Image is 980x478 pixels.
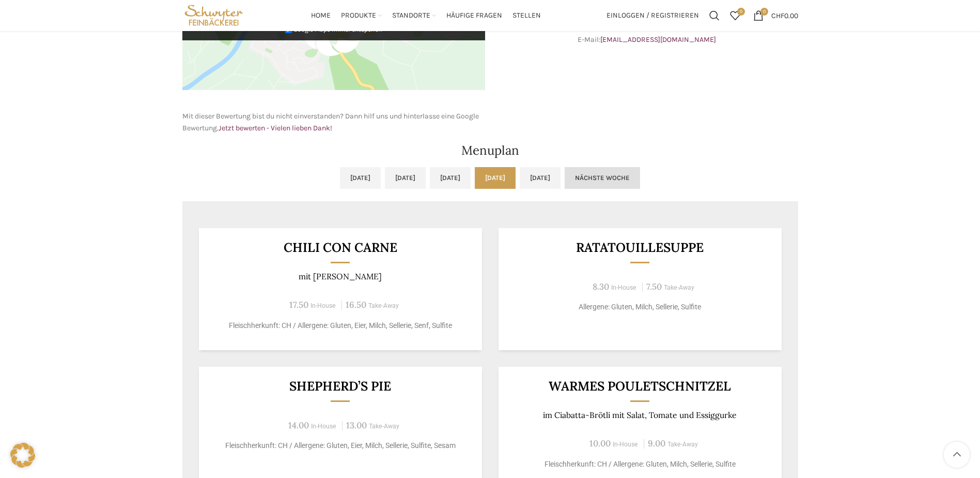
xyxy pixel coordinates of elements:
span: Einloggen / Registrieren [606,12,699,19]
span: 0 [737,8,745,16]
a: Jetzt bewerten - Vielen lieben Dank! [219,124,332,132]
span: In-House [611,284,636,291]
span: 7.50 [646,281,662,292]
a: Produkte [341,5,382,26]
h3: Chili con Carne [211,241,469,254]
span: Häufige Fragen [446,11,502,21]
h3: Warmes Pouletschnitzel [511,380,769,393]
a: [DATE] [430,167,471,189]
span: CHF [771,11,784,20]
span: 9.00 [648,438,665,449]
span: Take-Away [667,441,698,448]
a: [DATE] [475,167,516,189]
h2: Menuplan [182,144,798,157]
span: Produkte [341,11,376,21]
span: 13.00 [346,420,367,431]
p: im Ciabatta-Brötli mit Salat, Tomate und Essiggurke [511,410,769,420]
a: [DATE] [340,167,381,189]
p: Mit dieser Bewertung bist du nicht einverstanden? Dann hilf uns und hinterlasse eine Google Bewer... [182,111,485,134]
a: 0 [725,5,745,26]
p: Fleischherkunft: CH / Allergene: Gluten, Milch, Sellerie, Sulfite [511,459,769,470]
h3: Ratatouillesuppe [511,241,769,254]
a: Häufige Fragen [446,5,502,26]
small: Google Maps immer entsperren [293,26,382,33]
a: [DATE] [385,167,426,189]
a: Suchen [704,5,725,26]
span: 14.00 [288,420,309,431]
a: Stellen [512,5,541,26]
bdi: 0.00 [771,11,798,20]
span: 10.00 [589,438,611,449]
a: Home [311,5,331,26]
span: 0 [760,8,768,16]
span: Take-Away [369,423,399,430]
p: Allergene: Gluten, Milch, Sellerie, Sulfite [511,302,769,312]
span: Take-Away [664,284,694,291]
span: In-House [311,423,336,430]
span: Home [311,11,331,21]
span: In-House [310,302,336,309]
a: Site logo [182,10,246,19]
p: Fleischherkunft: CH / Allergene: Gluten, Eier, Milch, Sellerie, Sulfite, Sesam [211,440,469,451]
a: [EMAIL_ADDRESS][DOMAIN_NAME] [600,35,716,44]
a: Scroll to top button [944,442,970,468]
span: In-House [613,441,638,448]
h3: Shepherd’s Pie [211,380,469,393]
span: 17.50 [289,299,308,310]
a: 0 CHF0.00 [748,5,803,26]
p: mit [PERSON_NAME] [211,272,469,281]
a: Nächste Woche [565,167,640,189]
a: [DATE] [520,167,561,189]
span: Stellen [512,11,541,21]
span: Take-Away [368,302,399,309]
span: Standorte [392,11,430,21]
p: Telefon: E-Mail: [495,22,798,46]
a: Einloggen / Registrieren [601,5,704,26]
p: Fleischherkunft: CH / Allergene: Gluten, Eier, Milch, Sellerie, Senf, Sulfite [211,320,469,331]
span: 8.30 [593,281,609,292]
div: Main navigation [251,5,601,26]
a: Standorte [392,5,436,26]
div: Meine Wunschliste [725,5,745,26]
span: 16.50 [346,299,366,310]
